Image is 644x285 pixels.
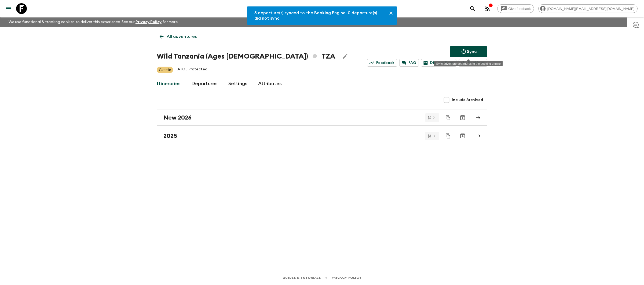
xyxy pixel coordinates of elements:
a: FAQ [399,59,419,67]
h1: Wild Tanzania (Ages [DEMOGRAPHIC_DATA]) TZA [157,51,335,62]
span: 2 [430,116,438,120]
div: 5 departure(s) synced to the Booking Engine. 0 departure(s) did not sync [254,8,383,23]
button: Sync adventure departures to the booking engine [450,46,487,57]
div: Sync adventure departures to the booking engine [434,61,503,66]
a: Privacy Policy [332,275,361,281]
button: Archive [457,131,468,141]
button: Archive [457,112,468,123]
button: Duplicate [443,113,453,122]
span: 3 [430,134,438,138]
a: Departures [191,77,218,90]
p: We use functional & tracking cookies to deliver this experience. See our for more. [6,17,181,27]
a: Itineraries [157,77,181,90]
h2: 2025 [163,132,177,139]
p: ATOL Protected [177,67,207,73]
span: Give feedback [506,7,534,11]
a: Guides & Tutorials [283,275,321,281]
a: Give feedback [497,4,534,13]
button: Close [387,9,395,17]
a: Settings [228,77,247,90]
a: Dietary Reqs [421,59,456,67]
p: Classic [159,67,171,73]
a: 2025 [157,128,487,144]
div: [DOMAIN_NAME][EMAIL_ADDRESS][DOMAIN_NAME] [538,4,638,13]
button: menu [3,3,14,14]
button: Duplicate [443,131,453,141]
a: New 2026 [157,110,487,126]
a: Attributes [258,77,282,90]
h2: New 2026 [163,114,192,121]
a: All adventures [157,31,200,42]
span: [DOMAIN_NAME][EMAIL_ADDRESS][DOMAIN_NAME] [544,7,637,11]
button: search adventures [467,3,478,14]
span: Include Archived [452,97,483,103]
button: Edit Adventure Title [340,51,350,62]
a: Privacy Policy [136,20,162,24]
a: Feedback [367,59,397,67]
p: Sync [467,48,477,55]
p: All adventures [167,33,197,40]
